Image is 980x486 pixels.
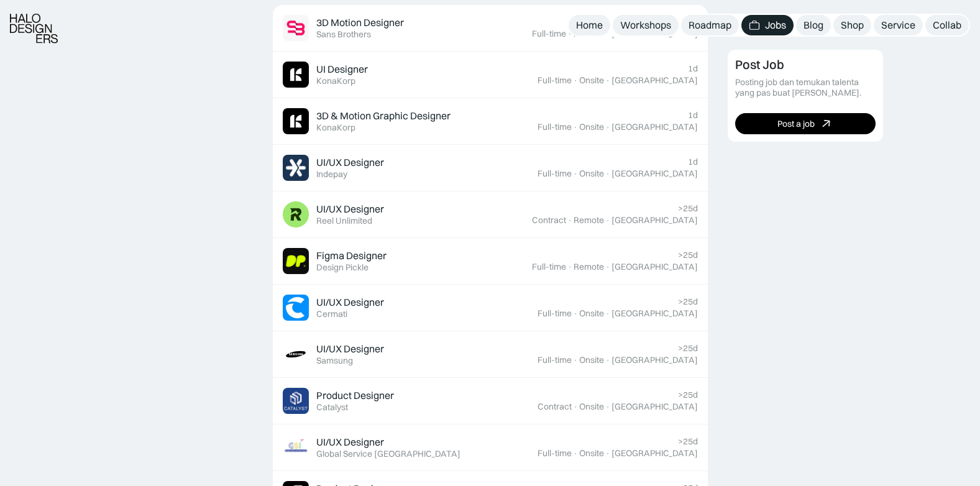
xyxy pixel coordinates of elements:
div: · [573,448,578,459]
div: Onsite [579,355,604,365]
div: Post Job [735,57,784,72]
div: Contract [538,401,572,412]
div: · [573,355,578,365]
a: Job Image3D Motion DesignerSans Brothers[DATE]Full-time·Remote·[GEOGRAPHIC_DATA] [273,5,708,52]
div: · [605,75,610,86]
div: · [605,308,610,319]
div: Onsite [579,308,604,319]
div: · [573,168,578,179]
img: Job Image [283,388,309,414]
div: Contract [532,215,566,226]
div: [GEOGRAPHIC_DATA] [611,215,698,226]
div: UI/UX Designer [316,436,384,449]
div: Blog [804,19,823,32]
a: Job ImageUI/UX DesignerSamsung>25dFull-time·Onsite·[GEOGRAPHIC_DATA] [273,331,708,378]
a: Service [874,15,923,35]
div: Home [576,19,603,32]
div: · [605,262,610,272]
div: Onsite [579,168,604,179]
div: 3D & Motion Graphic Designer [316,109,451,122]
div: [GEOGRAPHIC_DATA] [611,262,698,272]
div: · [605,168,610,179]
div: Design Pickle [316,262,369,273]
div: [GEOGRAPHIC_DATA] [611,448,698,459]
div: Collab [933,19,961,32]
div: UI/UX Designer [316,203,384,216]
div: · [567,29,572,39]
div: Remote [574,262,604,272]
div: Full-time [538,308,572,319]
img: Job Image [283,248,309,274]
div: · [573,75,578,86]
div: · [567,262,572,272]
div: UI/UX Designer [316,296,384,309]
div: 1d [688,157,698,167]
div: KonaKorp [316,76,355,86]
div: Full-time [532,262,566,272]
div: · [567,215,572,226]
div: · [573,401,578,412]
div: Roadmap [689,19,731,32]
div: UI/UX Designer [316,156,384,169]
a: Workshops [613,15,679,35]
div: >25d [678,296,698,307]
div: 3D Motion Designer [316,16,404,29]
div: · [573,308,578,319]
div: · [605,355,610,365]
a: Roadmap [681,15,739,35]
img: Job Image [283,201,309,227]
div: Onsite [579,448,604,459]
div: Indepay [316,169,347,180]
a: Job ImageUI/UX DesignerGlobal Service [GEOGRAPHIC_DATA]>25dFull-time·Onsite·[GEOGRAPHIC_DATA] [273,424,708,471]
a: Blog [796,15,831,35]
div: Full-time [538,355,572,365]
div: Full-time [538,122,572,132]
a: Jobs [741,15,794,35]
div: KonaKorp [316,122,355,133]
div: · [605,122,610,132]
a: Shop [833,15,871,35]
a: Job ImageProduct DesignerCatalyst>25dContract·Onsite·[GEOGRAPHIC_DATA] [273,378,708,424]
div: Catalyst [316,402,348,413]
div: Figma Designer [316,249,387,262]
div: 1d [688,110,698,121]
a: Home [569,15,610,35]
img: Job Image [283,108,309,134]
div: Product Designer [316,389,394,402]
div: Remote [574,29,604,39]
div: [GEOGRAPHIC_DATA] [611,168,698,179]
div: · [605,448,610,459]
div: Service [881,19,915,32]
div: Full-time [538,168,572,179]
div: [GEOGRAPHIC_DATA] [611,29,698,39]
div: Sans Brothers [316,29,371,40]
div: Onsite [579,75,604,86]
a: Job Image3D & Motion Graphic DesignerKonaKorp1dFull-time·Onsite·[GEOGRAPHIC_DATA] [273,98,708,145]
a: Job ImageUI/UX DesignerIndepay1dFull-time·Onsite·[GEOGRAPHIC_DATA] [273,145,708,191]
div: >25d [678,203,698,214]
div: Reel Unlimited [316,216,372,226]
div: Full-time [532,29,566,39]
div: >25d [678,390,698,400]
a: Post a job [735,113,876,134]
img: Job Image [283,155,309,181]
div: [GEOGRAPHIC_DATA] [611,122,698,132]
div: >25d [678,343,698,354]
div: Samsung [316,355,353,366]
div: [GEOGRAPHIC_DATA] [611,355,698,365]
div: Global Service [GEOGRAPHIC_DATA] [316,449,460,459]
div: Workshops [620,19,671,32]
div: Full-time [538,75,572,86]
div: Full-time [538,448,572,459]
img: Job Image [283,15,309,41]
div: · [605,29,610,39]
img: Job Image [283,341,309,367]
div: Shop [841,19,864,32]
img: Job Image [283,295,309,321]
div: 1d [688,63,698,74]
a: Job ImageUI/UX DesignerCermati>25dFull-time·Onsite·[GEOGRAPHIC_DATA] [273,285,708,331]
div: · [605,401,610,412]
div: Onsite [579,401,604,412]
div: Cermati [316,309,347,319]
div: >25d [678,436,698,447]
